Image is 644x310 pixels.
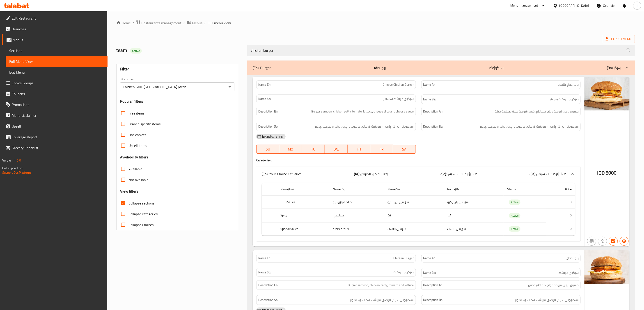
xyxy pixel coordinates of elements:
span: سەموونی بەرگر، پارچەی مریشک، تەماتە، کاهوو، پارچەی پەنیر و سۆسی پەنیر [480,124,579,129]
h3: Popular filters [120,99,234,104]
span: 8000 [606,168,617,177]
button: MO [279,145,302,154]
span: Edit Restaurant [12,16,104,21]
button: SA [393,145,416,154]
span: Collapse categories [128,211,158,217]
li: / [183,20,185,26]
th: Special Sauce [277,222,329,236]
span: هەڵبژاردنت لە سۆس: [536,171,567,177]
img: %D8%A8%D8%B1%D8%BA%D8%B1_%D8%AF%D8%AC%D8%A7%D8%AC638926759108678154.jpg [584,250,630,284]
a: Full Menu View [6,56,108,67]
span: Active [509,200,520,205]
strong: Name So: [258,270,271,275]
nav: breadcrumb [116,20,635,26]
div: [GEOGRAPHIC_DATA] [559,3,589,8]
span: Branches [12,26,104,32]
b: (Ar): [354,171,360,177]
span: Active [509,226,520,231]
strong: Name So: [258,97,271,101]
span: صمون برجر، شريحة دجاج، طماطم وخس [528,282,579,288]
a: Choice Groups [2,78,108,88]
span: سەموونی بەرگر، پارچەی مریشک، تەماتە و کاهوو [515,297,579,303]
span: Export Menu [602,35,635,43]
p: Burger [253,65,271,70]
button: FR [370,145,393,154]
span: 1.0.0 [14,157,21,163]
span: SU [258,146,277,153]
strong: Description En: [258,282,278,288]
strong: Name Ar: [423,256,435,261]
div: (En): Burger(Ar):برجر(So):بەرگر(Ba):بەرگر [247,61,635,75]
span: Promotions [12,102,104,107]
span: Menus [13,37,104,43]
b: (Ba): [529,171,536,177]
span: Menu disclaimer [12,113,104,118]
span: MO [281,146,300,153]
h3: Availability filters [120,155,148,160]
td: تیژ [384,209,444,222]
button: SU [256,145,279,154]
th: Spicy [277,209,329,222]
span: Full menu view [208,20,231,26]
span: Available [128,166,142,172]
th: Name(Ba) [444,183,504,196]
img: %D8%A8%D8%B1%D9%83%D8%B1_%D8%AF%D8%AC%D8%A7%D8%AC_%D8%A8%D8%A7%D9%84%D8%AC%D8%A8%D9%86%D8%A963892... [584,77,630,110]
span: l [637,3,637,8]
a: Restaurants management [136,20,181,26]
span: بەرگری مریشک [394,270,414,275]
a: Upsell [2,121,108,132]
td: سبايسي [329,209,384,222]
span: Sections [9,48,104,53]
span: Burger samoon, chicken patty, tomato, lettuce, cheese slice and cheese sauce [312,109,414,114]
span: Cheese Chicken Burger [383,82,414,87]
span: [DATE] 07:21 PM [260,135,285,139]
span: Restaurants management [141,20,181,26]
strong: Description Ar: [423,109,443,114]
h2: team [116,47,242,54]
p: برجر [374,65,386,70]
th: Name(En) [277,183,329,196]
td: سۆسی تایبەت [444,222,504,236]
li: / [204,20,206,26]
td: 0 [546,195,575,209]
span: Version: [2,157,13,163]
a: Support.OpsPlatform [2,170,31,175]
th: Status [504,183,546,196]
span: بەرگری مریشک بە پەنیر [384,97,414,101]
button: Purchased item [598,237,607,246]
strong: Description En: [258,109,278,114]
button: TH [348,145,370,154]
strong: Description Ba: [423,297,443,303]
span: Grocery Checklist [12,145,104,151]
input: search [247,45,635,56]
a: Home [116,20,131,26]
a: Menus [187,20,202,26]
span: TH [349,146,369,153]
b: (So): [489,64,496,71]
span: SA [395,146,414,153]
b: (So): [440,171,447,177]
span: هەڵبژاردنت لە سۆس: [447,171,478,177]
h4: Caregories: [256,158,581,162]
td: صلصة خاصة [329,222,384,236]
b: (Ar): [374,64,380,71]
b: (Ba): [607,64,614,71]
strong: Description So: [258,124,278,129]
td: 0 [546,209,575,222]
span: برجر دجاج بالجبن [558,82,579,87]
span: برجر دجاج [566,256,579,261]
span: صمون برجر، شريحة دجاج، طماطم، خس، شريحة جبنة وصلصة جبنة [495,109,579,114]
span: FR [372,146,391,153]
a: Menu disclaimer [2,110,108,121]
span: Branch specific items [128,121,160,127]
span: سەموونی بەرگر، پارچەی مریشک، تەماتە، کاهوو، پارچەی پەنیر و سۆسی پەنیر [315,124,414,129]
button: Has choices [609,237,618,246]
span: WE [327,146,346,153]
span: Active [130,49,142,53]
span: Get support on: [2,165,23,171]
a: Edit Restaurant [2,13,108,24]
th: BBQ Sauce [277,195,329,209]
a: Edit Menu [6,67,108,78]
